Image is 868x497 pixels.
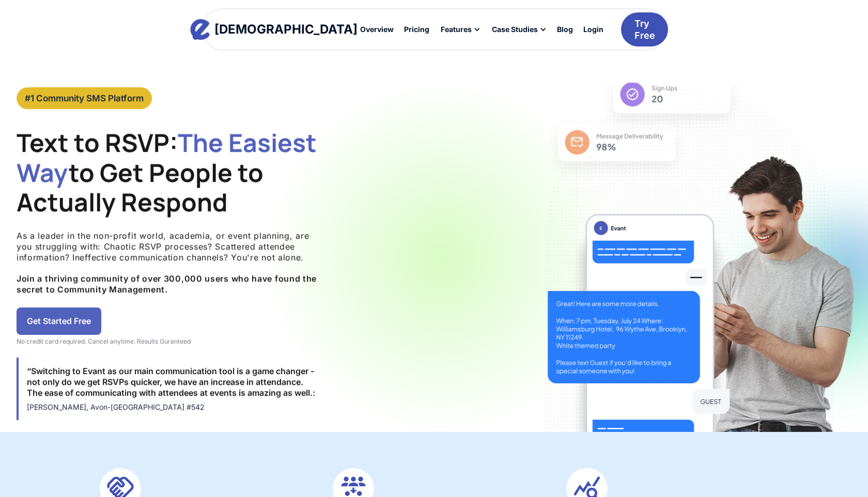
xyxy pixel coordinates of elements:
strong: Join a thriving community of over 300,000 users who have found the secret to Community Management. [17,273,317,294]
a: Blog [552,21,578,38]
div: #1 Community SMS Platform [25,92,144,104]
a: Overview [355,21,399,38]
a: Try Free [621,12,668,47]
div: Blog [557,26,573,33]
div: “Switching to Evant as our main communication tool is a game changer - not only do we get RSVPs q... [27,366,318,398]
div: Overview [360,26,394,33]
a: Pricing [399,21,435,38]
div: Pricing [404,26,429,33]
div: Case Studies [486,21,552,38]
div: Features [441,26,472,33]
div: [DEMOGRAPHIC_DATA] [214,23,358,36]
div: [PERSON_NAME], Avon-[GEOGRAPHIC_DATA] #542 [27,402,318,412]
div: Try Free [634,18,655,42]
a: #1 Community SMS Platform [17,87,152,109]
span: The Easiest Way [17,126,317,189]
div: Case Studies [492,26,538,33]
a: Login [578,21,609,38]
p: As a leader in the non-profit world, academia, or event planning, are you struggling with: Chaoti... [17,230,327,295]
div: Features [435,21,486,38]
div: Login [583,26,603,33]
h1: Text to RSVP: to Get People to Actually Respond [17,128,327,217]
a: home [200,19,348,40]
div: No credit card required. Cancel anytime. Results Guranteed [17,337,327,346]
a: Get Started Free [17,307,101,335]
